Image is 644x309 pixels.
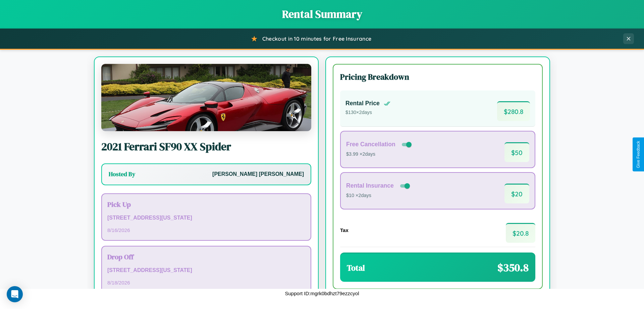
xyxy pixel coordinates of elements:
[346,141,395,148] h4: Free Cancellation
[340,227,348,233] h4: Tax
[346,182,394,189] h4: Rental Insurance
[340,71,535,82] h3: Pricing Breakdown
[107,213,305,223] p: [STREET_ADDRESS][US_STATE]
[212,169,304,179] p: [PERSON_NAME] [PERSON_NAME]
[345,100,380,107] h4: Rental Price
[107,252,305,262] h3: Drop Off
[506,223,535,243] span: $ 20.8
[262,35,371,42] span: Checkout in 10 minutes for Free Insurance
[497,101,530,121] span: $ 280.8
[636,141,641,168] div: Give Feedback
[346,150,413,159] p: $3.99 × 2 days
[109,170,135,178] h3: Hosted By
[285,289,359,298] p: Support ID: mgrk0bdhzt79ezzcyol
[107,278,305,287] p: 8 / 18 / 2026
[504,142,529,162] span: $ 50
[346,191,411,200] p: $10 × 2 days
[345,108,390,117] p: $ 130 × 2 days
[107,266,305,275] p: [STREET_ADDRESS][US_STATE]
[497,260,529,275] span: $ 350.8
[7,7,637,22] h1: Rental Summary
[101,139,311,154] h2: 2021 Ferrari SF90 XX Spider
[107,199,305,209] h3: Pick Up
[7,286,23,302] div: Open Intercom Messenger
[101,64,311,131] img: Ferrari SF90 XX Spider
[107,226,305,235] p: 8 / 16 / 2026
[347,262,365,273] h3: Total
[504,184,529,203] span: $ 20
